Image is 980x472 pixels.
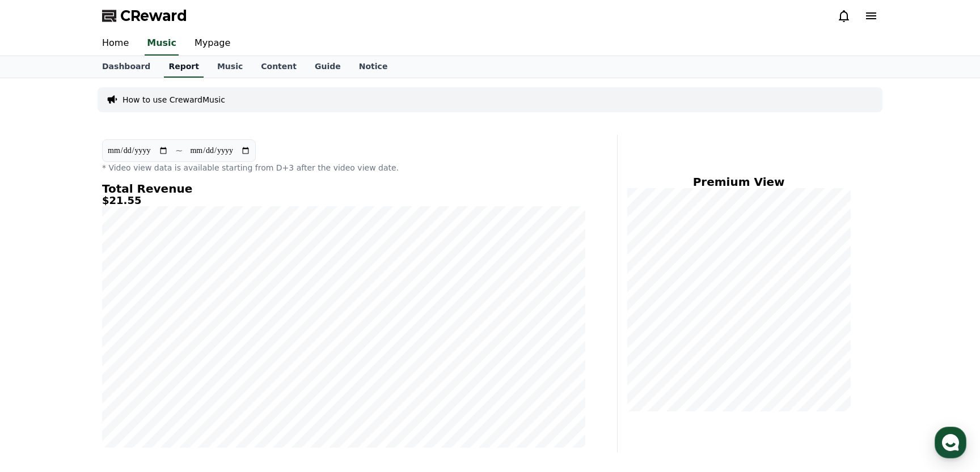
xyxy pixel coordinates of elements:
[3,359,75,388] a: Home
[29,376,49,385] span: Home
[350,56,397,78] a: Notice
[93,56,159,78] a: Dashboard
[175,144,183,158] p: ~
[145,32,179,56] a: Music
[185,32,239,56] a: Mypage
[94,377,128,386] span: Messages
[164,56,204,78] a: Report
[627,176,851,188] h4: Premium View
[75,359,146,388] a: Messages
[208,56,252,78] a: Music
[146,359,218,388] a: Settings
[93,32,138,56] a: Home
[102,182,585,195] h4: Total Revenue
[102,7,187,25] a: CReward
[120,7,187,25] span: CReward
[102,162,585,173] p: * Video view data is available starting from D+3 after the video view date.
[306,56,350,78] a: Guide
[122,94,225,105] a: How to use CrewardMusic
[102,195,585,206] h5: $21.55
[252,56,306,78] a: Content
[168,376,196,385] span: Settings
